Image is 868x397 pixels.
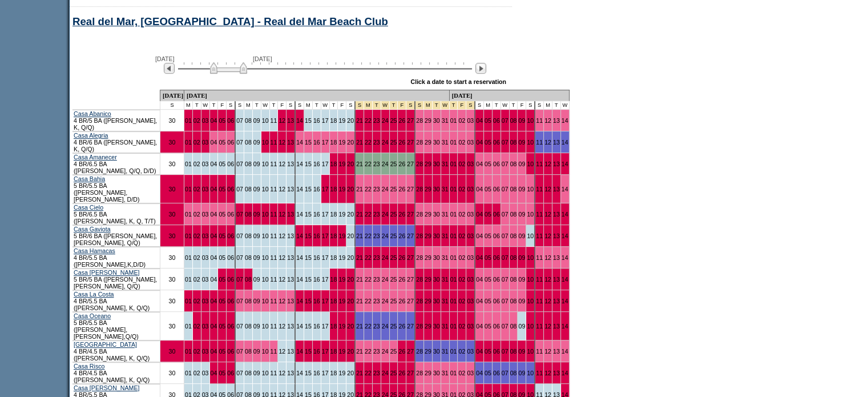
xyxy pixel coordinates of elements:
a: 08 [510,232,517,239]
a: 12 [544,139,551,146]
a: 05 [485,117,491,124]
a: 20 [347,139,354,146]
a: 21 [356,232,363,239]
a: 29 [425,117,431,124]
a: 04 [211,186,217,193]
a: 10 [262,211,269,218]
a: 30 [433,186,440,193]
a: 17 [322,139,329,146]
a: 01 [185,232,192,239]
a: 20 [347,186,354,193]
a: 08 [510,211,517,218]
a: 23 [373,139,380,146]
a: 12 [278,139,285,146]
a: 19 [338,211,345,218]
a: 01 [185,161,192,167]
a: 07 [502,211,508,218]
a: Casa Cielo [74,204,103,211]
a: 03 [202,254,209,261]
a: 17 [322,211,329,218]
a: 04 [211,232,217,239]
a: 06 [493,139,500,146]
a: 24 [382,211,389,218]
a: 04 [476,161,483,167]
a: 17 [322,186,329,193]
a: 06 [227,232,234,239]
a: 08 [245,186,252,193]
a: 11 [271,186,277,193]
a: 26 [398,186,405,193]
a: 13 [287,211,294,218]
a: 28 [416,211,423,218]
a: 13 [287,186,294,193]
a: 02 [458,211,465,218]
a: 07 [236,161,243,167]
a: 02 [458,117,465,124]
a: 07 [502,161,508,167]
a: 30 [169,161,176,167]
a: 07 [236,186,243,193]
a: 18 [330,139,337,146]
a: 05 [219,139,225,146]
a: 30 [169,117,176,124]
a: 03 [467,161,474,167]
a: 24 [382,186,389,193]
a: 20 [347,232,354,239]
a: 15 [305,232,312,239]
a: 29 [425,161,431,167]
a: 04 [211,139,217,146]
a: 15 [305,211,312,218]
a: 21 [356,161,363,167]
a: 26 [398,117,405,124]
a: 13 [287,117,294,124]
a: 20 [347,117,354,124]
a: 28 [416,117,423,124]
a: 01 [185,117,192,124]
a: 09 [253,186,260,193]
a: 11 [271,139,277,146]
a: 01 [185,186,192,193]
a: 11 [536,161,543,167]
a: 08 [245,254,252,261]
a: 11 [271,117,277,124]
a: 13 [553,211,560,218]
a: 26 [398,211,405,218]
a: 04 [211,211,217,218]
img: Previous [164,63,175,74]
a: 26 [398,139,405,146]
a: 05 [485,139,491,146]
a: 31 [442,211,449,218]
a: 08 [510,186,517,193]
a: 27 [407,139,414,146]
a: 11 [271,254,277,261]
a: 12 [544,161,551,167]
a: 31 [442,117,449,124]
a: 02 [193,211,200,218]
a: 07 [236,211,243,218]
a: 23 [373,161,380,167]
a: 11 [271,161,277,167]
a: 04 [476,232,483,239]
a: 01 [450,232,457,239]
img: Next [475,63,486,74]
a: 25 [390,139,397,146]
a: 14 [296,139,303,146]
a: 13 [287,254,294,261]
a: 12 [278,254,285,261]
a: 14 [562,186,568,193]
a: 04 [476,139,483,146]
a: 05 [485,232,491,239]
a: 09 [518,186,525,193]
a: 03 [202,186,209,193]
a: 23 [373,117,380,124]
a: 08 [510,161,517,167]
a: 22 [365,139,372,146]
a: 03 [467,211,474,218]
a: 16 [313,161,320,167]
a: 19 [338,139,345,146]
a: 14 [562,117,568,124]
a: 07 [502,186,508,193]
a: 03 [202,139,209,146]
a: 09 [253,254,260,261]
a: 09 [518,117,525,124]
